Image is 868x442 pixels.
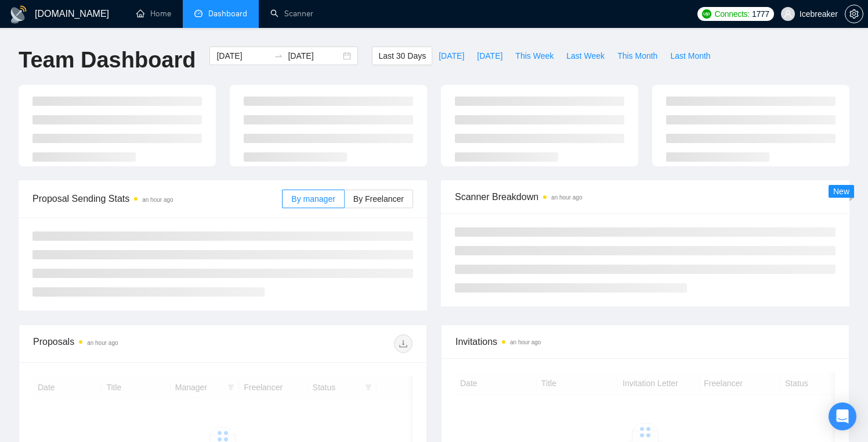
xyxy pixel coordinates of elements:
[87,340,118,346] time: an hour ago
[845,9,863,19] span: setting
[353,194,404,204] span: By Freelancer
[274,51,283,60] span: swap-right
[33,334,223,353] div: Proposals
[274,51,283,60] span: to
[208,9,247,19] span: Dashboard
[216,49,269,62] input: Start date
[142,197,173,203] time: an hour ago
[617,49,657,62] span: This Month
[9,5,28,24] img: logo
[560,47,611,65] button: Last Week
[670,49,710,62] span: Last Month
[784,10,792,18] span: user
[515,49,554,62] span: This Week
[432,47,471,65] button: [DATE]
[664,47,717,65] button: Last Month
[372,47,432,65] button: Last 30 Days
[702,9,711,19] img: upwork-logo.png
[566,49,605,62] span: Last Week
[136,9,171,19] a: homeHome
[509,47,560,65] button: This Week
[19,47,196,74] h1: Team Dashboard
[477,49,502,62] span: [DATE]
[455,334,835,349] span: Invitations
[288,49,341,62] input: End date
[194,9,202,17] span: dashboard
[270,9,313,19] a: searchScanner
[611,47,664,65] button: This Month
[439,49,464,62] span: [DATE]
[291,194,335,204] span: By manager
[471,47,509,65] button: [DATE]
[551,194,582,201] time: an hour ago
[845,5,863,23] button: setting
[32,191,282,206] span: Proposal Sending Stats
[845,9,863,19] a: setting
[455,190,836,204] span: Scanner Breakdown
[829,402,856,430] div: Open Intercom Messenger
[752,8,769,20] span: 1777
[833,187,849,196] span: New
[715,8,750,20] span: Connects:
[378,49,426,62] span: Last 30 Days
[510,339,541,345] time: an hour ago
